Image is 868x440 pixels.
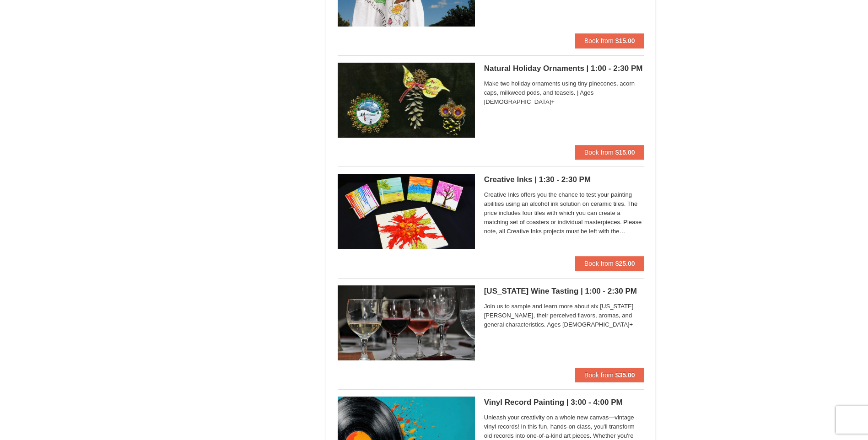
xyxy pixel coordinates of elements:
[615,260,635,267] strong: $25.00
[338,285,475,360] img: 6619869-1096-9b064200.png
[584,149,614,156] span: Book from
[484,287,644,296] h5: [US_STATE] Wine Tasting | 1:00 - 2:30 PM
[615,371,635,379] strong: $35.00
[484,175,644,184] h5: Creative Inks | 1:30 - 2:30 PM
[484,64,644,73] h5: Natural Holiday Ornaments | 1:00 - 2:30 PM
[615,37,635,44] strong: $15.00
[484,190,644,236] span: Creative Inks offers you the chance to test your painting abilities using an alcohol ink solution...
[575,33,644,48] button: Book from $15.00
[584,371,614,379] span: Book from
[584,37,614,44] span: Book from
[338,63,475,138] img: 6619869-1310-84e018eb.png
[575,368,644,382] button: Book from $35.00
[484,302,644,329] span: Join us to sample and learn more about six [US_STATE][PERSON_NAME], their perceived flavors, arom...
[484,398,644,407] h5: Vinyl Record Painting | 3:00 - 4:00 PM
[338,174,475,249] img: 6619869-1077-193cfc51.jpg
[575,256,644,271] button: Book from $25.00
[584,260,614,267] span: Book from
[615,149,635,156] strong: $15.00
[575,145,644,160] button: Book from $15.00
[484,79,644,107] span: Make two holiday ornaments using tiny pinecones, acorn caps, milkweed pods, and teasels. | Ages [...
